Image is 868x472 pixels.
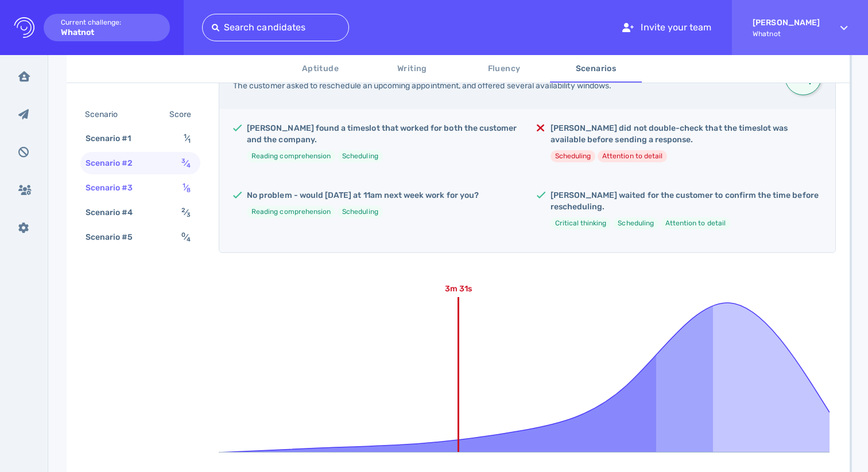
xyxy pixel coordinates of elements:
li: Critical thinking [551,217,611,229]
span: The customer asked to reschedule an upcoming appointment, and offered several availability windows. [233,81,611,91]
sub: 8 [187,186,191,194]
span: ⁄ [181,232,191,242]
div: Scenario #4 [83,204,147,221]
li: Scheduling [613,217,658,229]
li: Scheduling [338,206,383,218]
div: Scenario [83,106,131,123]
span: Whatnot [753,30,820,38]
h5: [PERSON_NAME] did not double-check that the timeslot was available before sending a response. [551,123,821,146]
sub: 4 [187,236,191,243]
div: Score [167,106,198,123]
sup: 2 [181,206,185,214]
h5: [PERSON_NAME] found a timeslot that worked for both the customer and the company. [247,123,518,146]
span: Scenarios [557,62,635,76]
li: Reading comprehension [247,150,335,162]
sup: 1 [184,132,187,140]
div: Scenario #5 [83,229,147,245]
span: Writing [373,62,451,76]
strong: [PERSON_NAME] [753,18,820,28]
text: 3m 31s [445,284,472,294]
sup: 3 [181,157,185,165]
sup: 0 [181,231,185,239]
sup: 1 [183,182,185,189]
li: Scheduling [551,150,596,162]
sub: 4 [187,162,191,169]
h5: No problem - would [DATE] at 11am next week work for you? [247,190,479,201]
sub: 3 [187,211,191,219]
li: Reading comprehension [247,206,335,218]
span: ⁄ [181,158,191,168]
span: ⁄ [181,208,191,217]
div: Scenario #1 [83,130,145,147]
li: Scheduling [338,150,383,162]
h5: [PERSON_NAME] waited for the customer to confirm the time before rescheduling. [551,190,821,213]
li: Attention to detail [598,150,667,162]
span: Fluency [465,62,543,76]
li: Attention to detail [661,217,730,229]
span: Aptitude [281,62,359,76]
span: ⁄ [184,134,191,143]
span: ⁄ [183,183,191,193]
sub: 1 [188,137,191,145]
div: Scenario #2 [83,155,147,171]
div: Scenario #3 [83,180,147,196]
